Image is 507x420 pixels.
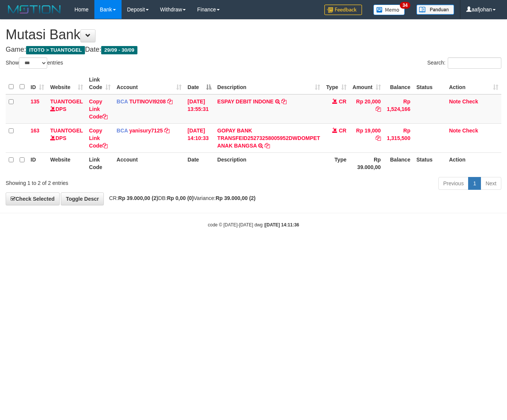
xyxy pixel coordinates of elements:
[449,128,461,134] a: Note
[101,46,137,54] span: 29/09 - 30/09
[265,222,299,228] strong: [DATE] 14:11:36
[6,46,501,54] h4: Game: Date:
[265,143,270,149] a: Copy GOPAY BANK TRANSFEID25273258005952DWDOMPET ANAK BANGSA to clipboard
[6,192,60,205] a: Check Selected
[129,128,163,134] a: yanisury7125
[86,152,114,174] th: Link Code
[413,152,446,174] th: Status
[185,123,214,152] td: [DATE] 14:10:33
[446,73,501,94] th: Action: activate to sort column ascending
[400,2,410,9] span: 34
[217,98,274,105] a: ESPAY DEBIT INDONE
[28,152,47,174] th: ID
[47,152,86,174] th: Website
[281,98,287,105] a: Copy ESPAY DEBIT INDONE to clipboard
[448,57,501,69] input: Search:
[373,5,405,15] img: Button%20Memo.svg
[28,73,47,94] th: ID: activate to sort column ascending
[61,192,104,205] a: Toggle Descr
[339,128,346,134] span: CR
[324,5,362,15] img: Feedback.jpg
[47,123,86,152] td: DPS
[6,176,206,187] div: Showing 1 to 2 of 2 entries
[114,152,185,174] th: Account
[105,195,256,201] span: CR: DB: Variance:
[31,128,39,134] span: 163
[47,94,86,124] td: DPS
[438,177,468,190] a: Previous
[214,73,323,94] th: Description: activate to sort column ascending
[167,195,194,201] strong: Rp 0,00 (0)
[468,177,481,190] a: 1
[339,98,346,105] span: CR
[427,57,501,69] label: Search:
[384,73,413,94] th: Balance
[216,195,256,201] strong: Rp 39.000,00 (2)
[185,73,214,94] th: Date: activate to sort column descending
[47,73,86,94] th: Website: activate to sort column ascending
[384,123,413,152] td: Rp 1,315,500
[6,4,63,15] img: MOTION_logo.png
[217,128,320,149] a: GOPAY BANK TRANSFEID25273258005952DWDOMPET ANAK BANGSA
[117,128,128,134] span: BCA
[185,94,214,124] td: [DATE] 13:55:31
[31,98,39,105] span: 135
[323,73,350,94] th: Type: activate to sort column ascending
[350,73,384,94] th: Amount: activate to sort column ascending
[350,152,384,174] th: Rp 39.000,00
[384,94,413,124] td: Rp 1,524,166
[376,106,381,112] a: Copy Rp 20,000 to clipboard
[350,94,384,124] td: Rp 20,000
[118,195,158,201] strong: Rp 39.000,00 (2)
[114,73,185,94] th: Account: activate to sort column ascending
[446,152,501,174] th: Action
[89,128,108,149] a: Copy Link Code
[413,73,446,94] th: Status
[6,27,501,42] h1: Mutasi Bank
[19,57,47,69] select: Showentries
[214,152,323,174] th: Description
[462,128,478,134] a: Check
[323,152,350,174] th: Type
[462,98,478,105] a: Check
[117,98,128,105] span: BCA
[6,57,63,69] label: Show entries
[449,98,461,105] a: Note
[26,46,85,54] span: ITOTO > TUANTOGEL
[86,73,114,94] th: Link Code: activate to sort column ascending
[350,123,384,152] td: Rp 19,000
[185,152,214,174] th: Date
[208,222,299,228] small: code © [DATE]-[DATE] dwg |
[376,135,381,141] a: Copy Rp 19,000 to clipboard
[416,5,454,15] img: panduan.png
[50,98,83,105] a: TUANTOGEL
[167,98,173,105] a: Copy TUTINOVI9208 to clipboard
[164,128,170,134] a: Copy yanisury7125 to clipboard
[89,98,108,120] a: Copy Link Code
[50,128,83,134] a: TUANTOGEL
[129,98,166,105] a: TUTINOVI9208
[384,152,413,174] th: Balance
[481,177,501,190] a: Next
